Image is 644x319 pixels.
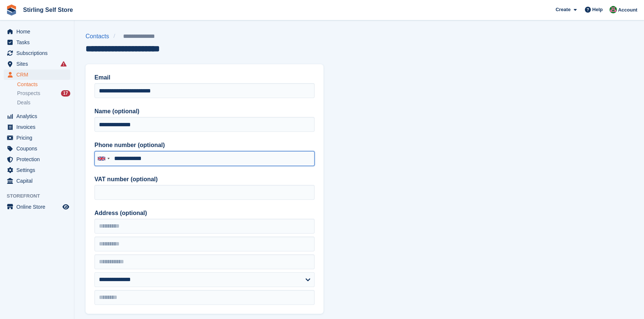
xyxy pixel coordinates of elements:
a: menu [4,37,70,48]
a: menu [4,69,70,80]
span: Settings [16,165,61,175]
a: Preview store [61,202,70,211]
img: Lucy [609,6,617,13]
a: Stirling Self Store [20,4,76,16]
span: Deals [17,99,30,106]
span: Create [556,6,570,13]
a: Contacts [17,81,70,88]
label: Phone number (optional) [94,141,315,150]
div: United Kingdom: +44 [95,152,112,166]
img: stora-icon-8386f47178a22dfd0bd8f6a31ec36ba5ce8667c1dd55bd0f319d3a0aa187defe.svg [6,4,17,16]
span: Tasks [16,37,61,48]
a: menu [4,26,70,37]
span: Protection [16,154,61,165]
a: menu [4,111,70,121]
span: Pricing [16,133,61,143]
div: 17 [61,90,70,97]
span: Account [618,6,637,14]
span: Home [16,26,61,37]
span: Sites [16,59,61,69]
a: menu [4,143,70,154]
a: menu [4,154,70,165]
a: Deals [17,99,70,107]
span: Subscriptions [16,48,61,58]
span: CRM [16,69,61,80]
nav: breadcrumbs [86,32,177,41]
span: Coupons [16,143,61,154]
span: Help [592,6,603,13]
span: Invoices [16,122,61,132]
span: Storefront [7,192,74,200]
i: Smart entry sync failures have occurred [61,61,67,67]
a: Contacts [86,32,113,41]
a: menu [4,133,70,143]
a: menu [4,59,70,69]
label: Name (optional) [94,107,315,116]
label: Email [94,73,315,82]
a: menu [4,165,70,175]
a: menu [4,202,70,212]
span: Online Store [16,202,61,212]
a: menu [4,122,70,132]
a: menu [4,176,70,186]
a: Prospects 17 [17,89,70,97]
span: Analytics [16,111,61,121]
span: Prospects [17,90,40,97]
a: menu [4,48,70,58]
label: VAT number (optional) [94,175,315,184]
span: Capital [16,176,61,186]
label: Address (optional) [94,209,315,218]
